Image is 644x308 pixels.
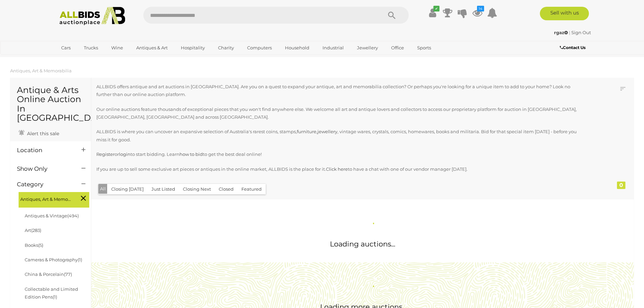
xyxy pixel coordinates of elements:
h1: Antique & Arts Online Auction In [GEOGRAPHIC_DATA] [17,86,84,123]
a: Industrial [318,42,348,53]
p: Our online auctions feature thousands of exceptional pieces that you won't find anywhere else. We... [96,105,579,121]
a: China & Porcelain(77) [25,271,72,277]
i: 14 [477,6,484,11]
a: Sports [413,42,435,53]
a: Antiques & Art [132,42,172,53]
a: Wine [107,42,127,53]
a: Antiques & Vintage(494) [25,213,79,218]
p: ALLBIDS is where you can uncover an expansive selection of Australia's rarest coins, stamps, , , ... [96,128,579,144]
button: All [98,184,108,194]
a: how to bid [180,151,203,157]
a: Antiques, Art & Memorabilia [10,68,72,73]
span: | [569,30,570,35]
span: Loading auctions... [330,240,395,248]
span: (1) [53,294,57,300]
a: login [119,151,130,157]
span: (283) [31,228,41,233]
a: Collectable and Limited Edition Pens(1) [25,286,78,300]
p: or to start bidding. Learn to get the best deal online! [96,150,579,158]
span: (5) [38,242,43,248]
a: Alert this sale [17,128,61,138]
a: furniture [297,129,316,134]
a: Household [281,42,314,53]
a: Sell with us [540,7,589,20]
h4: Location [17,147,71,153]
button: Featured [237,184,266,194]
a: Register [96,151,115,157]
img: Allbids.com.au [56,7,129,25]
a: [GEOGRAPHIC_DATA] [57,53,114,65]
button: Closed [215,184,238,194]
a: Hospitality [176,42,209,53]
button: Closing [DATE] [107,184,148,194]
h4: Show Only [17,166,71,172]
a: Sign Out [571,30,591,35]
a: Art(283) [25,228,41,233]
a: jewellery [317,129,337,134]
p: ALLBIDS offers antique and art auctions in [GEOGRAPHIC_DATA]. Are you on a quest to expand your a... [96,83,579,99]
span: (77) [64,271,72,277]
h4: Category [17,181,71,188]
a: Charity [214,42,238,53]
span: (494) [67,213,79,218]
strong: rgaz [554,30,568,35]
span: Alert this sale [25,131,59,137]
p: If you are up to sell some exclusive art pieces or antiques in the online market, ALLBIDS is the ... [96,165,579,173]
a: ✔ [428,7,438,19]
button: Closing Next [179,184,215,194]
a: 14 [472,7,482,19]
a: rgaz [554,30,569,35]
b: Contact Us [560,45,586,50]
a: Trucks [79,42,102,53]
span: Antiques, Art & Memorabilia [20,194,71,203]
a: Office [387,42,408,53]
a: Cameras & Photography(1) [25,257,82,262]
div: 0 [617,182,625,189]
button: Just Listed [147,184,179,194]
a: Books(5) [25,242,43,248]
button: Search [375,7,409,24]
a: Jewellery [353,42,382,53]
a: Contact Us [560,44,587,51]
span: (1) [78,257,82,262]
a: Computers [243,42,276,53]
i: ✔ [433,6,439,11]
a: Click here [326,166,348,172]
a: Cars [57,42,75,53]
